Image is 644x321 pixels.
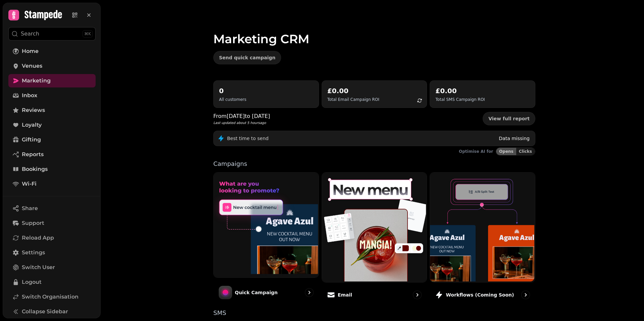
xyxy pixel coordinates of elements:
[483,112,535,125] a: View full report
[8,231,96,245] button: Reload App
[327,97,379,102] p: Total Email Campaign ROI
[213,161,535,167] p: Campaigns
[22,234,54,242] span: Reload App
[235,289,278,296] p: Quick Campaign
[22,91,37,100] span: Inbox
[496,148,516,155] button: Opens
[22,293,78,301] span: Switch Organisation
[22,165,48,173] span: Bookings
[227,135,269,142] p: Best time to send
[446,292,514,298] p: Workflows (coming soon)
[219,97,246,102] p: All customers
[8,89,96,102] a: Inbox
[459,149,493,154] p: Optimise AI for
[22,308,68,316] span: Collapse Sidebar
[8,305,96,318] button: Collapse Sidebar
[22,249,45,257] span: Settings
[213,112,270,120] p: From [DATE] to [DATE]
[8,74,96,87] a: Marketing
[414,95,425,106] button: refresh
[8,104,96,117] a: Reviews
[22,219,44,227] span: Support
[8,246,96,259] a: Settings
[435,97,485,102] p: Total SMS Campaign ROI
[519,149,532,153] span: Clicks
[22,47,39,55] span: Home
[22,106,45,114] span: Reviews
[8,59,96,73] a: Venues
[321,172,426,281] img: Email
[22,150,44,158] span: Reports
[22,136,41,144] span: Gifting
[22,180,37,188] span: Wi-Fi
[22,278,42,286] span: Logout
[522,292,529,298] svg: go to
[22,77,51,85] span: Marketing
[8,290,96,304] a: Switch Organisation
[338,292,352,298] p: Email
[8,163,96,176] a: Bookings
[213,120,270,125] p: Last updated about 5 hours ago
[414,292,421,298] svg: go to
[327,86,379,95] h2: £0.00
[306,289,313,296] svg: go to
[8,27,96,41] button: Search⌘K
[8,261,96,274] button: Switch User
[22,263,55,271] span: Switch User
[213,51,281,64] button: Send quick campaign
[219,86,246,95] h2: 0
[213,16,535,46] h1: Marketing CRM
[219,55,275,60] span: Send quick campaign
[429,172,534,281] img: Workflows (coming soon)
[516,148,535,155] button: Clicks
[8,118,96,132] a: Loyalty
[430,172,535,305] a: Workflows (coming soon)Workflows (coming soon)
[499,149,514,153] span: Opens
[8,133,96,146] a: Gifting
[8,202,96,215] button: Share
[499,135,530,142] p: Data missing
[8,148,96,161] a: Reports
[8,275,96,289] button: Logout
[83,30,93,38] div: ⌘K
[8,45,96,58] a: Home
[213,172,318,277] img: Quick Campaign
[435,86,485,95] h2: £0.00
[8,216,96,230] button: Support
[22,204,38,212] span: Share
[22,121,42,129] span: Loyalty
[22,62,42,70] span: Venues
[213,310,535,316] p: SMS
[8,177,96,191] a: Wi-Fi
[322,172,427,305] a: EmailEmail
[213,172,319,305] a: Quick CampaignQuick Campaign
[21,30,39,38] p: Search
